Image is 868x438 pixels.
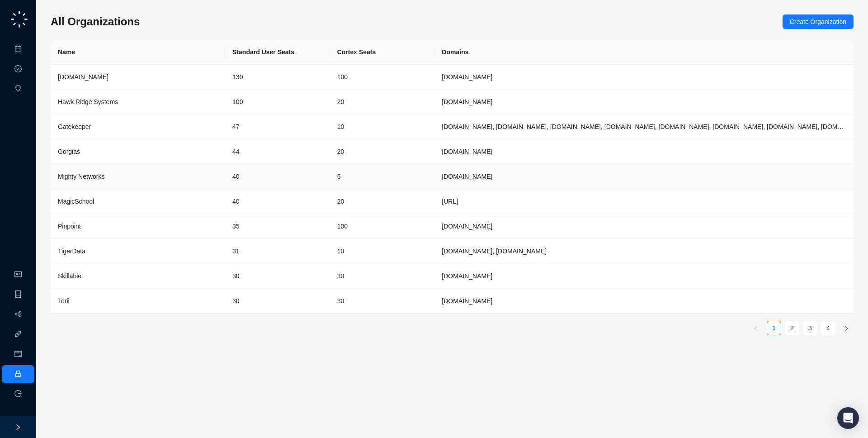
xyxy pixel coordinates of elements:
th: Name [51,40,225,65]
td: 100 [330,65,435,90]
a: 3 [803,321,817,335]
span: logout [14,390,22,397]
td: skillable.com [434,264,854,289]
span: Gatekeeper [58,123,91,130]
td: hawkridgesys.com [434,90,854,114]
td: mightynetworks.com [434,164,854,189]
td: 47 [225,114,330,139]
td: 40 [225,164,330,189]
td: 20 [330,90,435,114]
span: Pinpoint [58,223,81,230]
span: MagicSchool [58,198,94,205]
th: Domains [434,40,854,65]
li: 4 [821,321,835,335]
td: gatekeeperhq.com, gatekeeperhq.io, gatekeeper.io, gatekeepervclm.com, gatekeeperhq.co, trygatekee... [434,114,854,139]
span: Hawk Ridge Systems [58,98,118,105]
li: 2 [785,321,799,335]
td: 30 [225,264,330,289]
li: 3 [803,321,817,335]
li: Previous Page [749,321,763,335]
button: right [839,321,854,335]
td: 100 [330,214,435,239]
td: timescale.com, tigerdata.com [434,239,854,264]
td: toriihq.com [434,289,854,314]
img: logo-small-C4UdH2pc.png [9,9,29,29]
td: gorgias.com [434,139,854,164]
td: 44 [225,139,330,164]
td: 30 [330,264,435,289]
button: left [749,321,763,335]
td: 10 [330,114,435,139]
a: 4 [821,321,835,335]
a: 2 [785,321,799,335]
span: [DOMAIN_NAME] [58,73,108,81]
td: pinpointhq.com [434,214,854,239]
li: 1 [767,321,781,335]
span: Create Organization [790,17,846,27]
span: Skillable [58,272,81,280]
td: 30 [225,289,330,314]
li: Next Page [839,321,854,335]
td: synthesia.io [434,65,854,90]
button: Create Organization [783,14,854,29]
td: 35 [225,214,330,239]
span: left [753,326,759,331]
span: Mighty Networks [58,173,104,180]
td: 10 [330,239,435,264]
td: 31 [225,239,330,264]
td: 130 [225,65,330,90]
td: 40 [225,189,330,214]
td: magicschool.ai [434,189,854,214]
td: 100 [225,90,330,114]
div: Open Intercom Messenger [837,407,859,429]
td: 20 [330,139,435,164]
td: 5 [330,164,435,189]
span: Torii [58,297,70,305]
th: Standard User Seats [225,40,330,65]
span: right [15,424,21,430]
th: Cortex Seats [330,40,435,65]
span: TigerData [58,248,85,255]
td: 20 [330,189,435,214]
td: 30 [330,289,435,314]
h3: All Organizations [51,14,140,29]
span: Gorgias [58,148,80,155]
a: 1 [767,321,781,335]
span: right [844,326,849,331]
